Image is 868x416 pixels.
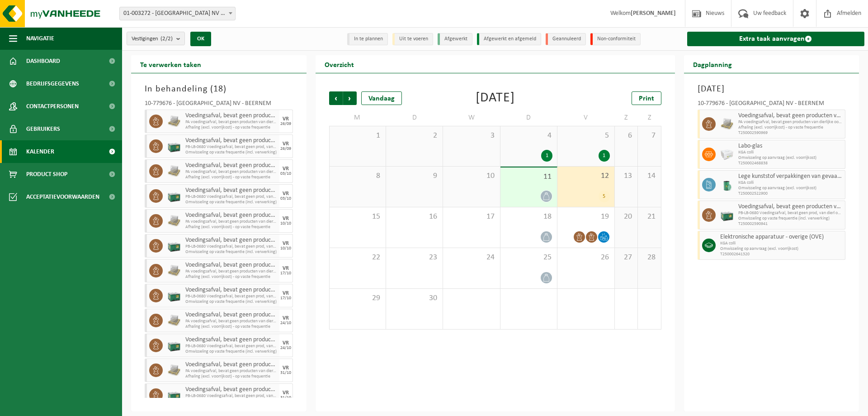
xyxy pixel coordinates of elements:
td: Z [638,110,661,126]
span: Voedingsafval, bevat geen producten van dierlijke oorsprong, gemengde verpakking (exclusief glas) [185,336,277,344]
span: T250002590941 [738,221,843,227]
div: [DATE] [476,91,515,105]
span: 18 [213,85,223,94]
span: 01-003272 - BELGOSUC NV - BEERNEM [119,7,236,20]
li: Geannuleerd [546,33,586,45]
span: Afhaling (excl. voorrijkost) - op vaste frequentie [185,324,277,330]
span: Voedingsafval, bevat geen producten van dierlijke oorsprong, gemengde verpakking (exclusief glas) [185,361,277,368]
div: Vandaag [361,91,402,105]
strong: [PERSON_NAME] [631,10,676,17]
span: 16 [391,212,438,222]
li: Non-conformiteit [590,33,641,45]
span: PA voedingsafval, bevat geen producten van dierlijke oorspr, [185,120,277,125]
span: PB-LB-0680 Voedingsafval, bevat geen prod, van dierl oorspr [185,194,277,200]
span: Print [639,95,654,102]
span: Lege kunststof verpakkingen van gevaarlijke stoffen [738,173,843,180]
span: Omwisseling op vaste frequentie (incl. verwerking) [185,200,277,205]
span: 11 [505,172,552,182]
div: 10-779676 - [GEOGRAPHIC_DATA] NV - BEERNEM [698,100,846,110]
span: Elektronische apparatuur - overige (OVE) [720,234,843,241]
div: VR [283,166,289,172]
img: PB-LB-0680-HPE-GY-02 [720,148,734,161]
span: 8 [334,171,381,181]
span: KGA colli [738,150,843,155]
span: Volgende [343,91,357,105]
span: PB-LB-0680 Voedingsafval, bevat geen prod, van dierl oorspr [185,344,277,349]
span: Afhaling (excl. voorrijkost) - op vaste frequentie [185,225,277,230]
div: 10/10 [280,246,291,251]
span: 21 [642,212,656,222]
span: PB-LB-0680 Voedingsafval, bevat geen prod, van dierl oorspr [185,144,277,150]
img: LP-PA-00000-WDN-11 [167,314,181,327]
span: 2 [391,131,438,141]
div: VR [283,291,289,296]
div: 31/10 [280,396,291,400]
span: 3 [448,131,495,141]
img: PB-LB-0680-HPE-GN-01 [167,189,181,203]
div: VR [283,216,289,221]
li: Afgewerkt [438,33,472,45]
span: 5 [562,131,609,141]
span: Vorige [329,91,343,105]
li: Uit te voeren [392,33,433,45]
span: PB-LB-0680 Voedingsafval, bevat geen prod, van dierl oorspr [185,244,277,249]
span: 23 [391,253,438,263]
span: Voedingsafval, bevat geen producten van dierlijke oorsprong, gemengde verpakking (exclusief glas) [185,187,277,194]
span: 26 [562,253,609,263]
span: PA voedingsafval, bevat geen producten van dierlijke oorspr, [185,169,277,175]
span: 9 [391,171,438,181]
a: Extra taak aanvragen [687,32,865,46]
span: 24 [448,253,495,263]
div: 03/10 [280,196,291,201]
span: PB-LB-0680 Voedingsafval, bevat geen prod, van dierl oorspr [185,294,277,299]
td: W [443,110,500,126]
span: PB-LB-0680 Voedingsafval, bevat geen prod, van dierl oorspr [738,210,843,216]
span: PA voedingsafval, bevat geen producten van dierlijke oorspr, [185,319,277,324]
span: 15 [334,212,381,222]
span: Voedingsafval, bevat geen producten van dierlijke oorsprong, gemengde verpakking (exclusief glas) [185,137,277,144]
span: Voedingsafval, bevat geen producten van dierlijke oorsprong, gemengde verpakking (exclusief glas) [185,287,277,294]
div: 24/10 [280,346,291,350]
div: 17/10 [280,296,291,301]
span: KGA colli [720,241,843,246]
span: Omwisseling op aanvraag (excl. voorrijkost) [720,246,843,252]
span: Omwisseling op vaste frequentie (incl. verwerking) [738,216,843,221]
td: D [500,110,557,126]
td: Z [615,110,638,126]
span: Omwisseling op aanvraag (excl. voorrijkost) [738,186,843,191]
td: D [386,110,443,126]
h3: In behandeling ( ) [145,82,293,96]
button: OK [190,32,211,46]
span: T250002590969 [738,130,843,136]
div: VR [283,141,289,147]
div: 1 [541,150,552,162]
span: Voedingsafval, bevat geen producten van dierlijke oorsprong, gemengde verpakking (exclusief glas) [738,112,843,120]
span: PA voedingsafval, bevat geen producten van dierlijke oorspr, [185,269,277,274]
div: 31/10 [280,371,291,375]
div: VR [283,316,289,321]
span: Navigatie [26,27,54,50]
div: 10/10 [280,221,291,226]
span: Labo-glas [738,143,843,150]
div: VR [283,266,289,271]
img: PB-OT-0200-MET-00-02 [720,178,734,191]
count: (2/2) [160,36,173,42]
span: Vestigingen [132,32,173,46]
span: 10 [448,171,495,181]
span: Voedingsafval, bevat geen producten van dierlijke oorsprong, gemengde verpakking (exclusief glas) [185,237,277,244]
span: T250002522900 [738,191,843,196]
span: Gebruikers [26,118,60,140]
span: 6 [619,131,633,141]
span: Omwisseling op vaste frequentie (incl. verwerking) [185,349,277,354]
span: 1 [334,131,381,141]
span: PB-LB-0680 Voedingsafval, bevat geen prod, van dierl oorspr [185,393,277,399]
span: 22 [334,253,381,263]
div: 26/09 [280,122,291,126]
div: VR [283,191,289,196]
span: Voedingsafval, bevat geen producten van dierlijke oorsprong, gemengde verpakking (exclusief glas) [185,162,277,169]
span: 7 [642,131,656,141]
span: Voedingsafval, bevat geen producten van dierlijke oorsprong, gemengde verpakking (exclusief glas) [185,386,277,393]
span: Kalender [26,140,54,163]
span: Voedingsafval, bevat geen producten van dierlijke oorsprong, gemengde verpakking (exclusief glas) [185,112,277,120]
a: Print [632,91,661,105]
